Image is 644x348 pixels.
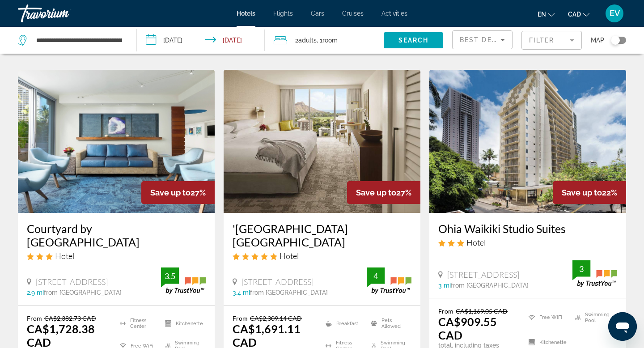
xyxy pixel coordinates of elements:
a: Hotels [237,10,255,17]
a: Cruises [342,10,364,17]
span: From [27,314,42,322]
a: Travorium [18,2,107,25]
span: Best Deals [460,36,506,43]
a: Courtyard by [GEOGRAPHIC_DATA] [27,222,206,249]
div: 22% [553,181,626,204]
span: From [233,314,248,322]
span: CAD [568,11,581,18]
span: Search [398,37,429,44]
li: Breakfast [321,314,366,332]
button: Filter [521,30,582,50]
li: Swimming Pool [571,307,617,328]
span: from [GEOGRAPHIC_DATA] [44,289,122,296]
li: Fitness Center [115,314,161,332]
li: Kitchenette [161,314,206,332]
button: Change language [538,8,555,21]
div: 3 star Hotel [438,238,617,247]
button: Travelers: 2 adults, 0 children [265,27,384,54]
span: Save up to [562,188,602,197]
span: Map [591,34,604,47]
span: Adults [298,37,317,44]
div: 3 star Hotel [27,251,206,261]
div: 3 [572,263,590,274]
div: 3.5 [161,271,179,281]
span: [STREET_ADDRESS] [36,277,108,287]
img: Hotel image [429,70,626,213]
li: Pets Allowed [366,314,411,332]
button: Search [384,32,443,48]
span: 2.9 mi [27,289,44,296]
img: trustyou-badge.svg [161,267,206,294]
mat-select: Sort by [460,34,505,45]
span: 3 mi [438,282,451,289]
a: Activities [381,10,407,17]
iframe: Button to launch messaging window [608,312,637,341]
span: Hotel [466,238,486,247]
div: 27% [141,181,215,204]
span: 2 [295,34,317,47]
img: Hotel image [18,70,215,213]
del: CA$2,382.73 CAD [44,314,96,322]
a: Flights [273,10,293,17]
button: User Menu [603,4,626,23]
span: Room [322,37,338,44]
img: trustyou-badge.svg [367,267,411,294]
span: Save up to [150,188,191,197]
span: Hotel [55,251,74,261]
span: Hotel [280,251,299,261]
div: 27% [347,181,420,204]
ins: CA$909.55 CAD [438,315,497,342]
div: 5 star Hotel [233,251,411,261]
a: Cars [311,10,324,17]
span: , 1 [317,34,338,47]
del: CA$2,309.14 CAD [250,314,302,322]
button: Change currency [568,8,589,21]
span: [STREET_ADDRESS] [241,277,314,287]
div: 4 [367,271,385,281]
img: trustyou-badge.svg [572,260,617,287]
span: [STREET_ADDRESS] [447,270,519,280]
span: EV [610,9,620,18]
span: en [538,11,546,18]
button: Toggle map [604,36,626,44]
a: '[GEOGRAPHIC_DATA] [GEOGRAPHIC_DATA] [233,222,411,249]
del: CA$1,169.05 CAD [456,307,508,315]
img: Hotel image [224,70,420,213]
button: Check-in date: Sep 18, 2025 Check-out date: Sep 25, 2025 [137,27,265,54]
span: Save up to [356,188,396,197]
li: Free WiFi [524,307,571,328]
a: Ohia Waikiki Studio Suites [438,222,617,235]
span: from [GEOGRAPHIC_DATA] [250,289,328,296]
span: 3.4 mi [233,289,250,296]
span: From [438,307,453,315]
span: from [GEOGRAPHIC_DATA] [451,282,529,289]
